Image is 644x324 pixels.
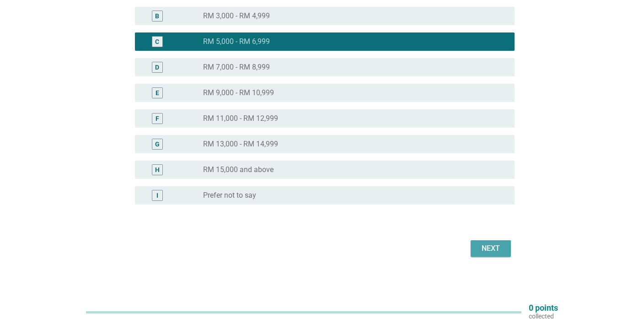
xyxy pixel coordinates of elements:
[203,165,274,174] label: RM 15,000 and above
[529,312,558,320] p: collected
[203,11,270,21] label: RM 3,000 - RM 4,999
[155,37,159,47] div: C
[203,37,270,46] label: RM 5,000 - RM 6,999
[203,63,270,72] label: RM 7,000 - RM 8,999
[203,114,278,123] label: RM 11,000 - RM 12,999
[203,140,278,149] label: RM 13,000 - RM 14,999
[529,304,558,312] p: 0 points
[156,114,159,124] div: F
[156,191,158,200] div: I
[155,140,160,149] div: G
[203,191,256,200] label: Prefer not to say
[203,88,274,97] label: RM 9,000 - RM 10,999
[156,88,159,98] div: E
[155,63,159,72] div: D
[155,11,159,21] div: B
[478,243,504,254] div: Next
[471,240,511,257] button: Next
[155,165,160,175] div: H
